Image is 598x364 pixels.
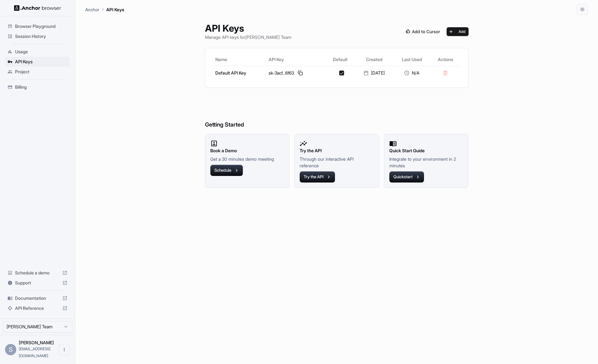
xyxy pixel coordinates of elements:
th: Actions [430,53,460,66]
div: Project [5,67,70,77]
th: Created [355,53,393,66]
h1: API Keys [205,23,291,34]
div: N/A [396,70,428,76]
span: Schedule a demo [15,270,60,276]
nav: breadcrumb [85,6,124,13]
div: [DATE] [357,70,391,76]
span: API Reference [15,305,60,311]
th: Default [326,53,355,66]
div: Session History [5,31,70,41]
div: Support [5,278,70,288]
button: Open menu [59,344,70,355]
span: Documentation [15,295,60,301]
div: Usage [5,47,70,57]
span: xsvfat@gmail.com [19,346,50,358]
div: Documentation [5,293,70,303]
h2: Book a Demo [210,147,284,154]
div: Billing [5,82,70,92]
p: Get a 30 minutes demo meeting [210,156,284,162]
span: Usage [15,49,67,55]
div: Browser Playground [5,21,70,31]
span: Sam Young [19,340,54,345]
th: API Key [266,53,326,66]
span: Session History [15,33,67,39]
img: Anchor Logo [14,5,61,11]
th: Last Used [393,53,430,66]
h2: Quick Start Guide [389,147,463,154]
div: API Reference [5,303,70,313]
div: S [5,344,16,355]
p: Anchor [85,6,99,13]
th: Name [213,53,266,66]
p: Integrate to your environment in 2 minutes [389,156,463,169]
button: Copy API key [296,69,304,77]
p: API Keys [106,6,124,13]
span: API Keys [15,59,67,65]
h6: Getting Started [205,95,469,129]
img: Add anchorbrowser MCP server to Cursor [403,27,443,36]
button: Schedule [210,165,243,176]
p: Manage API keys for [PERSON_NAME] Team [205,34,291,40]
td: Default API Key [213,66,266,80]
button: Try the API [300,171,335,183]
p: Through our interactive API reference [300,156,374,169]
div: API Keys [5,57,70,67]
span: Browser Playground [15,23,67,29]
button: Quickstart [389,171,424,183]
span: Billing [15,84,67,90]
button: Add [447,27,469,36]
h2: Try the API [300,147,374,154]
div: sk-3acf...6f63 [269,69,323,77]
span: Project [15,69,67,75]
div: Schedule a demo [5,268,70,278]
span: Support [15,280,60,286]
